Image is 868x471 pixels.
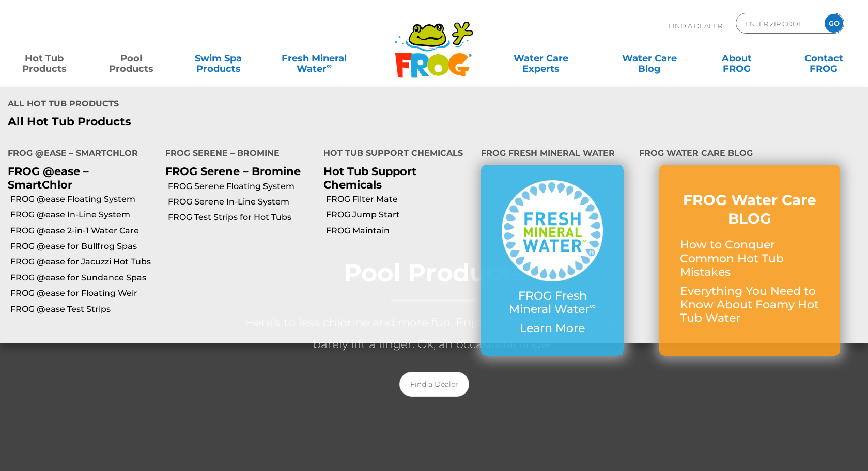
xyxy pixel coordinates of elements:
a: Water CareExperts [486,48,596,69]
p: Find A Dealer [669,13,722,39]
a: FROG @ease for Jacuzzi Hot Tubs [10,256,158,268]
a: FROG Maintain [326,225,473,237]
h4: Hot Tub Support Chemicals [323,144,466,165]
a: FROG @ease 2-in-1 Water Care [10,225,158,237]
a: FROG @ease In-Line System [10,209,158,221]
a: FROG @ease Test Strips [10,304,158,315]
sup: ∞ [327,61,332,70]
a: Find a Dealer [399,372,469,397]
a: FROG Filter Mate [326,194,473,205]
a: Swim SpaProducts [184,48,252,69]
h4: FROG @ease – SmartChlor [8,144,150,165]
a: AboutFROG [703,48,770,69]
p: Learn More [502,322,602,335]
a: Fresh MineralWater∞ [272,48,357,69]
a: Water CareBlog [615,48,683,69]
input: GO [825,14,843,33]
sup: ∞ [590,301,596,311]
a: FROG @ease for Bullfrog Spas [10,241,158,252]
a: FROG Fresh Mineral Water∞ Learn More [502,180,602,340]
h4: All Hot Tub Products [8,95,426,115]
p: Hot Tub Support Chemicals [323,165,466,191]
input: Zip Code Form [744,16,814,31]
h3: FROG Water Care BLOG [680,191,819,228]
a: FROG @ease for Sundance Spas [10,272,158,284]
p: FROG Serene – Bromine [165,165,307,178]
h4: FROG Water Care Blog [639,144,860,165]
a: FROG @ease Floating System [10,194,158,205]
a: ContactFROG [790,48,858,69]
h4: FROG Fresh Mineral Water [481,144,623,165]
a: FROG Serene Floating System [168,181,315,192]
a: FROG Serene In-Line System [168,196,315,208]
a: Hot TubProducts [10,48,78,69]
p: FROG Fresh Mineral Water [502,289,602,317]
p: How to Conquer Common Hot Tub Mistakes [680,238,819,279]
a: PoolProducts [98,48,165,69]
a: FROG @ease for Floating Weir [10,288,158,299]
a: All Hot Tub Products [8,115,426,129]
p: FROG @ease – SmartChlor [8,165,150,191]
a: FROG Water Care BLOG How to Conquer Common Hot Tub Mistakes Everything You Need to Know About Foa... [680,191,819,331]
a: FROG Test Strips for Hot Tubs [168,212,315,223]
p: Everything You Need to Know About Foamy Hot Tub Water [680,285,819,325]
a: FROG Jump Start [326,209,473,221]
h4: FROG Serene – Bromine [165,144,307,165]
